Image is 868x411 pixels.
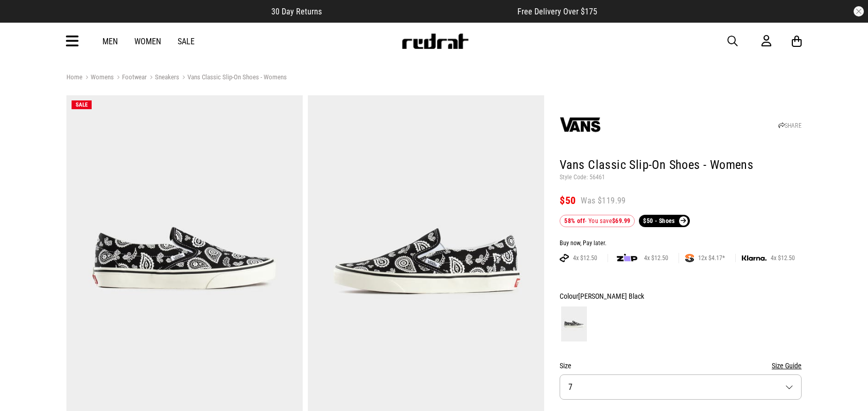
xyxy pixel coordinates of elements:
[767,254,799,262] span: 4x $12.50
[561,306,587,341] img: Rimavera Paisley Black
[560,174,802,182] p: Style Code: 56461
[342,6,497,16] iframe: Customer reviews powered by Trustpilot
[560,239,802,248] div: Buy now, Pay later.
[569,254,601,262] span: 4x $12.50
[179,73,287,83] a: Vans Classic Slip-On Shoes - Womens
[694,254,729,262] span: 12x $4.17*
[560,194,576,207] span: $50
[560,290,802,302] div: Colour
[560,374,802,400] button: 7
[640,254,672,262] span: 4x $12.50
[612,217,630,225] b: $69.99
[560,104,601,145] img: Vans
[271,7,322,16] span: 30 Day Returns
[401,33,469,49] img: Redrat logo
[581,195,626,207] span: Was $119.99
[617,253,637,263] img: zip
[742,255,767,261] img: KLARNA
[560,254,569,262] img: AFTERPAY
[560,157,802,174] h1: Vans Classic Slip-On Shoes - Womens
[178,37,195,46] a: Sale
[66,73,82,81] a: Home
[102,37,118,46] a: Men
[685,254,694,262] img: SPLITPAY
[639,215,690,227] a: $50 - Shoes
[772,359,802,372] button: Size Guide
[778,122,802,129] a: SHARE
[560,359,802,372] div: Size
[134,37,161,46] a: Women
[76,101,88,108] span: SALE
[82,73,114,83] a: Womens
[147,73,179,83] a: Sneakers
[517,7,597,16] span: Free Delivery Over $175
[568,382,572,392] span: 7
[560,215,635,227] div: - You save
[564,217,585,225] b: 58% off
[114,73,147,83] a: Footwear
[578,292,644,300] span: [PERSON_NAME] Black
